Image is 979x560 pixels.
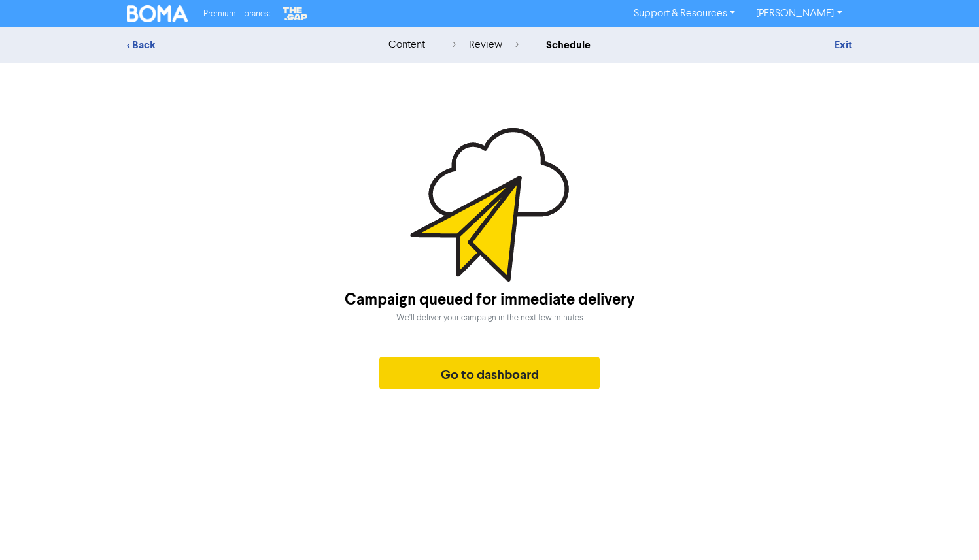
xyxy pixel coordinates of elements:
div: We'll deliver your campaign in the next few minutes [396,312,583,324]
div: schedule [546,37,591,53]
iframe: Chat Widget [914,497,979,560]
a: Exit [834,39,852,52]
img: BOMA Logo [127,5,188,22]
a: [PERSON_NAME] [746,3,852,24]
div: review [453,37,519,53]
button: Go to dashboard [379,357,600,389]
div: content [388,37,425,53]
span: Premium Libraries: [203,10,270,18]
img: The Gap [281,5,309,22]
a: Support & Resources [623,3,746,24]
img: Scheduled [410,128,569,282]
div: < Back [127,37,356,53]
div: Campaign queued for immediate delivery [345,288,635,312]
